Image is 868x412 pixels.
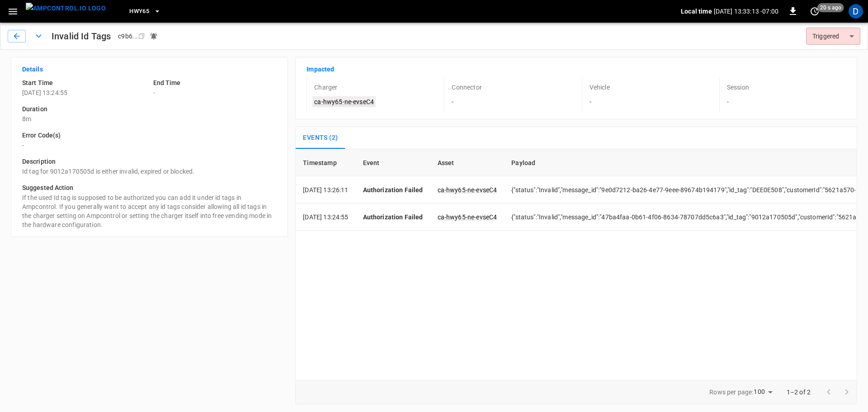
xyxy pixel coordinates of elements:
[849,4,863,19] div: profile-icon
[681,7,712,16] p: Local time
[126,3,165,20] button: HWY65
[137,31,146,41] div: copy
[22,141,277,150] p: -
[363,185,423,194] p: Authorization Failed
[22,88,146,97] p: [DATE] 13:24:55
[452,83,481,92] p: Connector
[444,77,571,112] div: -
[356,149,430,176] th: Event
[22,167,277,176] p: Id tag for 9012a170505d is either invalid, expired or blocked.
[150,32,158,40] div: Notifications sent
[295,149,857,380] div: sessions table
[22,114,277,123] p: 8m
[727,83,749,92] p: Session
[312,96,376,107] a: ca-hwy65-ne-evseC4
[52,29,111,43] h1: Invalid Id Tags
[307,65,846,74] p: Impacted
[590,83,610,92] p: Vehicle
[438,186,497,194] a: ca-hwy65-ne-evseC4
[22,193,277,229] p: If the used Id tag is supposed to be authorized you can add it under id tags in Ampcontrol. If yo...
[129,6,149,17] span: HWY65
[719,77,846,112] div: -
[438,213,497,221] a: ca-hwy65-ne-evseC4
[714,7,778,16] p: [DATE] 13:33:13 -07:00
[22,183,277,193] h6: Suggested Action
[153,78,277,88] h6: End Time
[430,149,505,176] th: Asset
[806,28,860,45] div: Triggered
[363,213,423,222] p: Authorization Failed
[754,385,775,398] div: 100
[22,78,146,88] h6: Start Time
[118,32,138,41] div: c9b6 ...
[296,204,355,231] td: [DATE] 13:24:55
[22,157,277,167] h6: Description
[153,88,277,97] p: -
[296,127,345,149] button: Events (2)
[26,3,106,14] img: ampcontrol.io logo
[314,83,337,92] p: Charger
[22,104,277,114] h6: Duration
[709,388,753,397] p: Rows per page:
[296,149,355,176] th: Timestamp
[807,4,822,19] button: set refresh interval
[582,77,708,112] div: -
[787,388,811,397] p: 1–2 of 2
[22,131,277,141] h6: Error Code(s)
[817,3,844,12] span: 20 s ago
[296,176,355,204] td: [DATE] 13:26:11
